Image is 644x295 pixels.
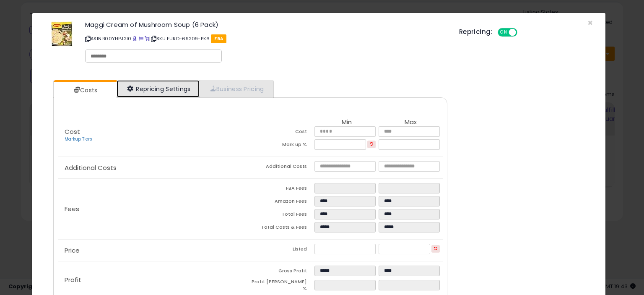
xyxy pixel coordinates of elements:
[65,136,92,142] a: Markup Tiers
[250,209,314,222] td: Total Fees
[51,21,73,47] img: 5195jnCFrOL._SL60_.jpg
[250,279,314,294] td: Profit [PERSON_NAME] %
[499,29,509,36] span: ON
[587,17,593,29] span: ×
[250,196,314,209] td: Amazon Fees
[250,161,314,174] td: Additional Costs
[250,126,314,139] td: Cost
[58,128,250,143] p: Cost
[139,35,143,42] a: All offer listings
[250,139,314,152] td: Mark up %
[516,29,529,36] span: OFF
[58,247,250,254] p: Price
[250,222,314,235] td: Total Costs & Fees
[145,35,149,42] a: Your listing only
[314,119,379,126] th: Min
[250,266,314,279] td: Gross Profit
[459,29,493,35] h5: Repricing:
[250,183,314,196] td: FBA Fees
[58,164,250,171] p: Additional Costs
[250,244,314,257] td: Listed
[200,80,273,97] a: Business Pricing
[85,21,447,28] h3: Maggi Cream of Mushroom Soup (6 Pack)
[58,277,250,283] p: Profit
[379,119,443,126] th: Max
[54,82,116,99] a: Costs
[132,35,137,42] a: BuyBox page
[211,34,226,43] span: FBA
[58,206,250,212] p: Fees
[85,32,447,45] p: ASIN: B00YHPJ2I0 | SKU: EURO-69209-PK6
[117,80,200,97] a: Repricing Settings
